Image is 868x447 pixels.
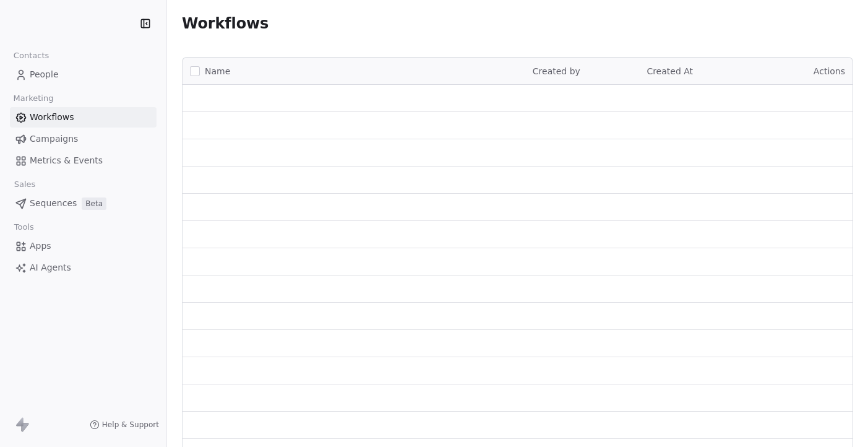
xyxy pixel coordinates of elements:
[30,240,51,253] span: Apps
[10,107,157,128] a: Workflows
[10,236,157,256] a: Apps
[82,197,106,210] span: Beta
[647,66,693,76] span: Created At
[30,132,78,145] span: Campaigns
[30,68,59,81] span: People
[30,261,71,274] span: AI Agents
[10,150,157,171] a: Metrics & Events
[9,218,39,237] span: Tools
[90,420,159,430] a: Help & Support
[8,89,59,108] span: Marketing
[8,46,54,65] span: Contacts
[182,15,269,32] span: Workflows
[102,420,159,430] span: Help & Support
[9,175,41,194] span: Sales
[30,111,74,124] span: Workflows
[814,66,845,76] span: Actions
[10,258,157,278] a: AI Agents
[10,193,157,214] a: SequencesBeta
[205,65,230,78] span: Name
[533,66,580,76] span: Created by
[10,129,157,149] a: Campaigns
[10,64,157,85] a: People
[30,154,103,167] span: Metrics & Events
[30,197,77,210] span: Sequences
